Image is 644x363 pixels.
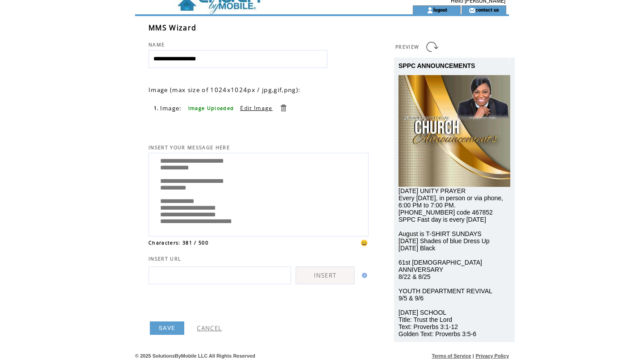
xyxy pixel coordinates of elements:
a: Edit Image [240,104,272,112]
span: 1. [154,105,159,111]
a: Privacy Policy [475,353,509,359]
a: CANCEL [197,324,222,332]
span: PREVIEW [395,44,419,50]
span: SPPC ANNOUNCEMENTS [398,62,475,69]
span: © 2025 SolutionsByMobile LLC All Rights Reserved [135,353,255,359]
span: Image Uploaded [188,105,234,111]
img: account_icon.gif [427,7,433,14]
span: | [473,353,474,359]
a: INSERT [296,266,355,284]
img: contact_us_icon.gif [469,7,475,14]
span: [DATE] UNITY PRAYER Every [DATE], in person or via phone, 6:00 PM to 7:00 PM. [PHONE_NUMBER] code... [398,187,503,338]
span: Image (max size of 1024x1024px / jpg,gif,png): [148,86,301,94]
span: MMS Wizard [148,23,196,33]
img: help.gif [359,273,367,278]
span: Characters: 381 / 500 [148,240,208,246]
a: Delete this item [279,104,288,112]
span: INSERT YOUR MESSAGE HERE [148,144,230,151]
a: Terms of Service [432,353,471,359]
span: NAME [148,42,165,48]
span: INSERT URL [148,256,181,262]
a: logout [433,7,447,13]
a: contact us [475,7,499,13]
a: SAVE [150,321,184,335]
span: Image: [160,104,182,112]
span: 😀 [360,239,369,247]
